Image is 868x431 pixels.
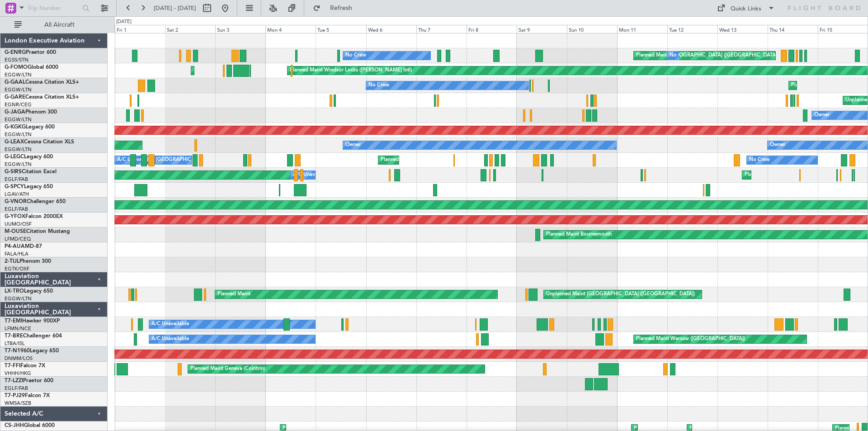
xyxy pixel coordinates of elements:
a: G-GAALCessna Citation XLS+ [5,80,79,85]
a: 2-TIJLPhenom 300 [5,259,51,264]
div: Planned Maint Windsor Locks ([PERSON_NAME] Intl) [290,64,412,77]
div: Owner [345,138,361,152]
div: A/C Unavailable [151,317,189,331]
a: EGLF/FAB [5,176,28,183]
a: EGGW/LTN [5,71,32,78]
div: No Crew [345,49,366,62]
div: Owner [770,138,785,152]
div: Thu 7 [416,25,467,33]
button: All Aircraft [10,18,98,32]
span: LX-TRO [5,289,24,294]
span: G-VNOR [5,199,27,204]
span: T7-BRE [5,333,23,339]
a: EGNR/CEG [5,101,32,108]
a: EGLF/FAB [5,385,28,392]
div: Planned Maint Warsaw ([GEOGRAPHIC_DATA]) [636,332,745,346]
div: A/C Unavailable [GEOGRAPHIC_DATA] ([GEOGRAPHIC_DATA]) [117,153,264,167]
div: Planned Maint [GEOGRAPHIC_DATA] ([GEOGRAPHIC_DATA]) [636,49,778,62]
span: P4-AUA [5,244,25,249]
a: EGGW/LTN [5,131,32,138]
div: Fri 1 [115,25,165,33]
a: UUMO/OSF [5,221,32,227]
span: T7-FFI [5,363,20,369]
a: EGGW/LTN [5,146,32,153]
div: Fri 8 [467,25,517,33]
div: Mon 4 [265,25,316,33]
div: Tue 5 [316,25,366,33]
div: Quick Links [731,5,761,14]
button: Quick Links [712,1,779,15]
div: Sun 3 [215,25,265,33]
a: G-LEAXCessna Citation XLS [5,139,74,145]
a: EGGW/LTN [5,86,32,93]
a: T7-N1960Legacy 650 [5,348,59,354]
a: G-SIRSCitation Excel [5,169,57,175]
div: Planned Maint [217,288,250,301]
div: Planned Maint [GEOGRAPHIC_DATA] [193,64,280,77]
span: T7-N1960 [5,348,30,354]
a: LGAV/ATH [5,191,29,198]
div: Sat 2 [165,25,215,33]
div: Sat 9 [517,25,567,33]
span: G-YFOX [5,214,25,219]
a: EGGW/LTN [5,295,32,302]
a: G-JAGAPhenom 300 [5,109,57,115]
a: P4-AUAMD-87 [5,244,42,249]
div: Sun 10 [567,25,617,33]
span: G-ENRG [5,50,26,55]
a: G-VNORChallenger 650 [5,199,66,204]
div: Planned Maint [GEOGRAPHIC_DATA] ([GEOGRAPHIC_DATA]) [381,153,523,167]
a: M-OUSECitation Mustang [5,229,70,234]
span: G-FOMO [5,65,28,70]
a: EGLF/FAB [5,206,28,213]
a: EGTK/OXF [5,265,29,272]
span: G-JAGA [5,109,25,115]
span: T7-EMI [5,318,22,324]
a: G-YFOXFalcon 2000EX [5,214,63,219]
a: G-LEGCLegacy 600 [5,154,53,160]
a: EGGW/LTN [5,116,32,123]
a: DNMM/LOS [5,355,33,362]
input: Trip Number [28,1,80,15]
a: T7-BREChallenger 604 [5,333,62,339]
div: [DATE] [116,18,132,26]
div: No Crew [368,79,389,92]
button: Refresh [309,1,363,15]
a: T7-FFIFalcon 7X [5,363,45,369]
span: G-KGKG [5,124,26,130]
span: CS-JHH [5,423,24,428]
span: G-LEAX [5,139,24,145]
a: FALA/HLA [5,251,28,257]
span: [DATE] - [DATE] [154,4,196,12]
a: LFMD/CEQ [5,236,31,242]
a: LX-TROLegacy 650 [5,289,53,294]
a: EGGW/LTN [5,161,32,168]
a: LTBA/ISL [5,340,25,347]
span: T7-PJ29 [5,393,25,398]
div: No Crew [670,49,690,62]
a: LFMN/NCE [5,325,31,332]
div: Planned Maint [791,79,824,92]
div: Planned Maint Bournemouth [546,228,612,242]
a: G-FOMOGlobal 6000 [5,65,58,70]
a: VHHH/HKG [5,370,31,377]
a: T7-EMIHawker 900XP [5,318,60,324]
span: M-OUSE [5,229,26,234]
span: G-GAAL [5,80,25,85]
a: T7-PJ29Falcon 7X [5,393,50,398]
div: No Crew [749,153,770,167]
span: G-GARE [5,95,25,100]
a: G-GARECessna Citation XLS+ [5,95,79,100]
div: Wed 6 [366,25,416,33]
span: G-LEGC [5,154,24,160]
a: G-KGKGLegacy 600 [5,124,55,130]
div: Thu 14 [768,25,818,33]
span: G-SIRS [5,169,22,175]
a: T7-LZZIPraetor 600 [5,378,53,384]
a: WMSA/SZB [5,400,31,407]
div: Tue 12 [667,25,717,33]
span: G-SPCY [5,184,24,189]
div: Fri 15 [818,25,868,33]
div: Owner [814,109,830,122]
div: Unplanned Maint [GEOGRAPHIC_DATA] ([GEOGRAPHIC_DATA]) [546,288,695,301]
